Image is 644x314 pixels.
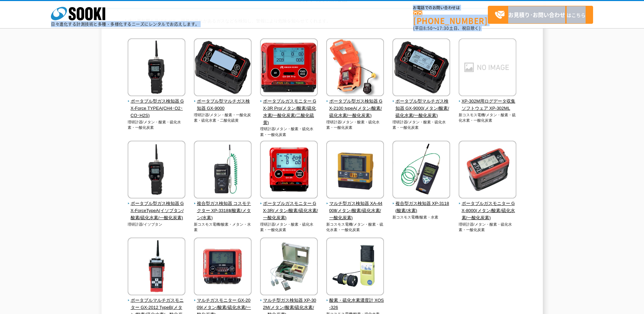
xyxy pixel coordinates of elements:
a: ポータブル型ガス検知器 GX-2100 typeA(メタン/酸素/硫化水素/一酸化炭素) [326,91,384,119]
span: お電話でのお問い合わせは [413,6,488,10]
a: 酸素・硫化水素濃度計 XOS-326 [326,291,384,311]
a: 複合型ガス検知器 XP-3118(酸素/水素) [392,194,450,214]
p: 理研計器/イソブタン [128,222,186,227]
span: ポータブルガスモニター GX-3R Pro(メタン/酸素/硫化水素/一酸化炭素/二酸化硫黄) [260,98,318,126]
span: 複合型ガス検知器 コスモテクター XP-3318Ⅱ(酸素/メタン/水素) [194,200,252,221]
a: XP-302M用ログデータ収集ソフトウェア XP-302ML [459,91,517,112]
a: ポータブル型マルチガス検知器 GX-9000(メタン/酸素/硫化水素/一酸化炭素) [392,91,450,119]
p: 理研計器/メタン・酸素・硫化水素・一酸化炭素 [260,222,318,233]
span: 複合型ガス検知器 XP-3118(酸素/水素) [392,200,450,214]
a: マルチ型ガス検知器 XA-4400Ⅱ(メタン/酸素/硫化水素/一酸化炭素) [326,194,384,221]
strong: お見積り･お問い合わせ [508,11,565,19]
a: [PHONE_NUMBER] [413,11,488,24]
p: 理研計器/メタン・酸素・一酸化炭素・硫化水素・二酸化硫黄 [194,112,252,123]
p: 新コスモス電機/メタン・酸素・硫化水素・一酸化炭素 [459,112,517,123]
img: ポータブルマルチガスモニター GX-2012 TypeB(メタン/酸素/硫化水素/一酸化炭素) [128,238,185,297]
a: お見積り･お問い合わせはこちら [488,6,593,24]
img: ポータブル型マルチガス検知器 GX-9000(メタン/酸素/硫化水素/一酸化炭素) [392,38,450,98]
span: 17:30 [437,25,449,31]
a: ポータブル型ガス検知器 GX-Force TYPEA(CH4･O2･CO･H2S) [128,91,186,119]
img: ポータブルガスモニター GX-3R Pro(メタン/酸素/硫化水素/一酸化炭素/二酸化硫黄) [260,38,318,98]
img: マルチガスモニター GX-2009(メタン/酸素/硫化水素/一酸化炭素) [194,238,252,297]
a: ポータブル型マルチガス検知器 GX-9000 [194,91,252,112]
img: マルチ型ガス検知器 XA-4400Ⅱ(メタン/酸素/硫化水素/一酸化炭素) [326,141,384,200]
img: ポータブルガスモニター GX-3R(メタン/酸素/硫化水素/一酸化炭素) [260,141,318,200]
span: はこちら [495,10,586,20]
img: ポータブル型ガス検知器 GX-2100 typeA(メタン/酸素/硫化水素/一酸化炭素) [326,38,384,98]
a: ポータブルガスモニター GX-8000(メタン/酸素/硫化水素/一酸化炭素) [459,194,517,221]
span: (平日 ～ 土日、祝日除く) [413,25,480,31]
a: ポータブルガスモニター GX-3R(メタン/酸素/硫化水素/一酸化炭素) [260,194,318,221]
span: ポータブル型ガス検知器 GX-2100 typeA(メタン/酸素/硫化水素/一酸化炭素) [326,98,384,119]
p: 新コスモス電機/酸素・メタン・水素 [194,222,252,233]
a: ポータブルガスモニター GX-3R Pro(メタン/酸素/硫化水素/一酸化炭素/二酸化硫黄) [260,91,318,126]
img: ポータブル型ガス検知器 GX-Force TYPEA(CH4･O2･CO･H2S) [128,38,185,98]
span: ポータブルガスモニター GX-8000(メタン/酸素/硫化水素/一酸化炭素) [459,200,517,221]
a: ポータブル型ガス検知器 GX-ForceTypeA(イソブタン/酸素/硫化水素/一酸化炭素) [128,194,186,221]
img: 複合型ガス検知器 XP-3118(酸素/水素) [392,141,450,200]
p: 理研計器/メタン・酸素・硫化水素・一酸化炭素 [326,119,384,130]
img: マルチ型ガス検知器 XP-302M(メタン/酸素/硫化水素/一酸化炭素) [260,238,318,297]
img: XP-302M用ログデータ収集ソフトウェア XP-302ML [459,38,516,98]
p: 新コスモス電機/メタン・酸素・硫化水素・一酸化炭素 [326,222,384,233]
a: 複合型ガス検知器 コスモテクター XP-3318Ⅱ(酸素/メタン/水素) [194,194,252,221]
p: 理研計器/メタン・酸素・硫化水素・一酸化炭素 [459,222,517,233]
span: ポータブル型ガス検知器 GX-Force TYPEA(CH4･O2･CO･H2S) [128,98,186,119]
span: ポータブル型マルチガス検知器 GX-9000(メタン/酸素/硫化水素/一酸化炭素) [392,98,450,119]
p: 新コスモス電機/酸素・水素 [392,214,450,220]
p: 日々進化する計測技術と多種・多様化するニーズにレンタルでお応えします。 [51,22,200,26]
span: 8:50 [423,25,433,31]
p: 理研計器/メタン・酸素・硫化水素・一酸化炭素 [128,119,186,130]
span: ポータブル型マルチガス検知器 GX-9000 [194,98,252,112]
img: ポータブル型ガス検知器 GX-ForceTypeA(イソブタン/酸素/硫化水素/一酸化炭素) [128,141,185,200]
span: ポータブルガスモニター GX-3R(メタン/酸素/硫化水素/一酸化炭素) [260,200,318,221]
span: マルチ型ガス検知器 XA-4400Ⅱ(メタン/酸素/硫化水素/一酸化炭素) [326,200,384,221]
img: ポータブル型マルチガス検知器 GX-9000 [194,38,252,98]
span: 酸素・硫化水素濃度計 XOS-326 [326,297,384,311]
p: 理研計器/メタン・酸素・硫化水素・一酸化炭素 [392,119,450,130]
img: ポータブルガスモニター GX-8000(メタン/酸素/硫化水素/一酸化炭素) [459,141,516,200]
img: 酸素・硫化水素濃度計 XOS-326 [326,238,384,297]
p: 理研計器/メタン・酸素・硫化水素・一酸化炭素 [260,126,318,137]
span: ポータブル型ガス検知器 GX-ForceTypeA(イソブタン/酸素/硫化水素/一酸化炭素) [128,200,186,221]
img: 複合型ガス検知器 コスモテクター XP-3318Ⅱ(酸素/メタン/水素) [194,141,252,200]
span: XP-302M用ログデータ収集ソフトウェア XP-302ML [459,98,517,112]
